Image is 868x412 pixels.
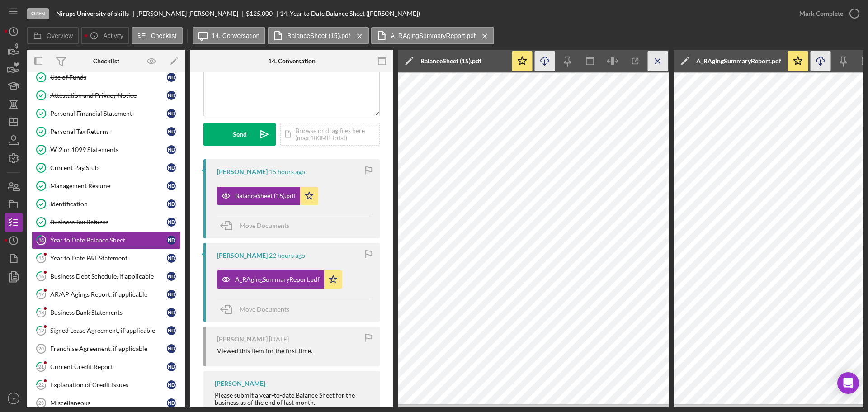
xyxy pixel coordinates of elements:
div: Use of Funds [50,74,167,81]
span: $125,000 [246,9,273,17]
div: Business Bank Statements [50,309,167,316]
div: N D [167,145,176,154]
tspan: 17 [38,291,44,297]
div: AR/AP Agings Report, if applicable [50,291,167,298]
div: [PERSON_NAME] [217,168,268,175]
button: DS [5,389,23,407]
div: [PERSON_NAME] [PERSON_NAME] [137,10,246,17]
button: A_RAgingSummaryReport.pdf [371,27,494,44]
label: Checklist [151,32,177,39]
tspan: 23 [38,400,44,406]
a: Management ResumeND [32,177,181,195]
div: N D [167,127,176,136]
div: N D [167,344,176,353]
tspan: 18 [38,309,44,315]
div: Current Credit Report [50,363,167,370]
div: Signed Lease Agreement, if applicable [50,327,167,334]
div: BalanceSheet (15).pdf [420,57,481,65]
div: N D [167,73,176,82]
button: BalanceSheet (15).pdf [217,187,318,205]
div: BalanceSheet (15).pdf [235,192,296,199]
a: 15Year to Date P&L StatementND [32,249,181,267]
div: N D [167,109,176,118]
a: 19Signed Lease Agreement, if applicableND [32,322,181,340]
button: Overview [27,27,79,44]
div: N D [167,380,176,389]
div: Franchise Agreement, if applicable [50,345,167,352]
div: [PERSON_NAME] [217,336,268,343]
div: W-2 or 1099 Statements [50,146,167,153]
div: [PERSON_NAME] [215,380,265,387]
a: 16Business Debt Schedule, if applicableND [32,267,181,285]
time: 2025-10-07 17:33 [269,252,305,259]
a: 20Franchise Agreement, if applicableND [32,340,181,358]
div: Year to Date P&L Statement [50,255,167,262]
text: DS [10,396,16,401]
button: 14. Conversation [193,27,266,44]
div: Management Resume [50,182,167,189]
div: N D [167,308,176,317]
a: 14Year to Date Balance SheetND [32,231,181,249]
a: 17AR/AP Agings Report, if applicableND [32,285,181,303]
div: N D [167,290,176,299]
div: [PERSON_NAME] [217,252,268,259]
b: Nirups University of skills [56,10,129,17]
div: N D [167,272,176,281]
time: 2025-07-13 17:00 [269,336,289,343]
a: Attestation and Privacy NoticeND [32,86,181,104]
a: 18Business Bank StatementsND [32,303,181,322]
div: Business Tax Returns [50,218,167,226]
label: Overview [47,32,73,39]
time: 2025-10-08 01:13 [269,168,305,175]
button: Activity [81,27,129,44]
a: Current Pay StubND [32,159,181,177]
div: Viewed this item for the first time. [217,347,312,355]
button: Move Documents [217,214,298,237]
div: N D [167,362,176,371]
button: Checklist [132,27,183,44]
div: Open Intercom Messenger [837,372,859,394]
a: 23MiscellaneousND [32,394,181,412]
div: N D [167,236,176,245]
div: A_RAgingSummaryReport.pdf [696,57,781,65]
label: 14. Conversation [212,32,260,39]
div: N D [167,218,176,227]
tspan: 20 [38,346,44,351]
button: Send [203,123,276,146]
button: Move Documents [217,298,298,321]
span: Move Documents [240,222,289,229]
tspan: 19 [38,327,44,333]
div: 14. Conversation [268,57,316,65]
tspan: 15 [38,255,44,261]
div: Explanation of Credit Issues [50,381,167,388]
tspan: 21 [38,364,44,369]
div: Current Pay Stub [50,164,167,171]
div: N D [167,181,176,190]
div: N D [167,91,176,100]
button: Mark Complete [790,5,863,23]
div: Business Debt Schedule, if applicable [50,273,167,280]
tspan: 16 [38,273,44,279]
a: 21Current Credit ReportND [32,358,181,376]
div: Checklist [93,57,119,65]
div: Attestation and Privacy Notice [50,92,167,99]
span: Move Documents [240,305,289,313]
a: W-2 or 1099 StatementsND [32,141,181,159]
div: N D [167,199,176,208]
div: Mark Complete [799,5,843,23]
div: Year to Date Balance Sheet [50,237,167,244]
div: N D [167,163,176,172]
label: A_RAgingSummaryReport.pdf [391,32,476,39]
div: N D [167,398,176,407]
a: Business Tax ReturnsND [32,213,181,231]
div: Personal Financial Statement [50,110,167,117]
div: Open [27,8,49,19]
a: 22Explanation of Credit IssuesND [32,376,181,394]
div: Personal Tax Returns [50,128,167,135]
div: Identification [50,200,167,208]
label: Activity [103,32,123,39]
div: N D [167,254,176,263]
a: IdentificationND [32,195,181,213]
div: Send [233,123,247,146]
tspan: 22 [38,382,44,388]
